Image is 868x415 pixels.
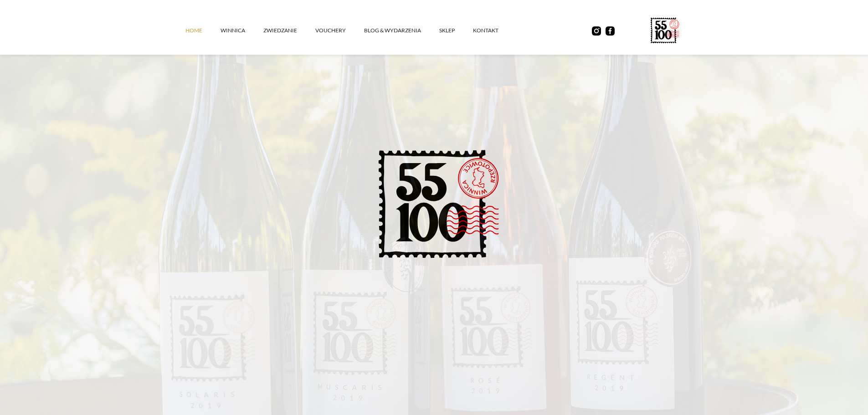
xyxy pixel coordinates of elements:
[473,17,517,44] a: kontakt
[221,17,263,44] a: winnica
[263,17,315,44] a: ZWIEDZANIE
[185,17,221,44] a: Home
[439,17,473,44] a: SKLEP
[364,17,439,44] a: Blog & Wydarzenia
[315,17,364,44] a: vouchery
